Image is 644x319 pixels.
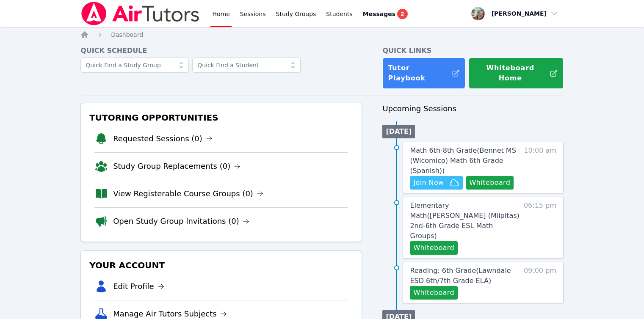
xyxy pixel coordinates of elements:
img: Air Tutors [80,2,200,25]
a: Math 6th-8th Grade(Bennet MS (Wicomico) Math 6th Grade (Spanish)) [410,146,520,176]
span: 2 [397,9,407,19]
span: Messages [363,10,395,18]
button: Whiteboard [410,286,458,300]
span: Dashboard [111,31,143,38]
span: Reading: 6th Grade ( Lawndale ESD 6th/7th Grade ELA ) [410,267,511,285]
input: Quick Find a Student [192,58,301,73]
span: 06:15 pm [524,201,556,255]
a: Dashboard [111,30,143,39]
a: Tutor Playbook [382,58,465,89]
span: 10:00 am [524,146,556,190]
h3: Your Account [88,258,355,273]
li: [DATE] [382,125,415,138]
a: Open Study Group Invitations (0) [113,215,249,227]
span: Math 6th-8th Grade ( Bennet MS (Wicomico) Math 6th Grade (Spanish) ) [410,146,516,175]
button: Whiteboard [410,241,458,255]
h3: Tutoring Opportunities [88,110,355,125]
h3: Upcoming Sessions [382,103,564,115]
span: 09:00 pm [524,266,556,300]
h4: Quick Links [382,46,564,56]
button: Join Now [410,176,462,190]
h4: Quick Schedule [80,46,362,56]
input: Quick Find a Study Group [80,58,189,73]
span: Elementary Math ( [PERSON_NAME] (Milpitas) 2nd-6th Grade ESL Math Groups ) [410,201,519,240]
a: Elementary Math([PERSON_NAME] (Milpitas) 2nd-6th Grade ESL Math Groups) [410,201,520,241]
nav: Breadcrumb [80,30,564,39]
span: Join Now [413,178,444,188]
a: View Registerable Course Groups (0) [113,188,263,200]
a: Requested Sessions (0) [113,133,213,145]
a: Reading: 6th Grade(Lawndale ESD 6th/7th Grade ELA) [410,266,520,286]
a: Study Group Replacements (0) [113,160,240,172]
button: Whiteboard Home [469,58,564,89]
a: Edit Profile [113,280,164,292]
button: Whiteboard [466,176,514,190]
